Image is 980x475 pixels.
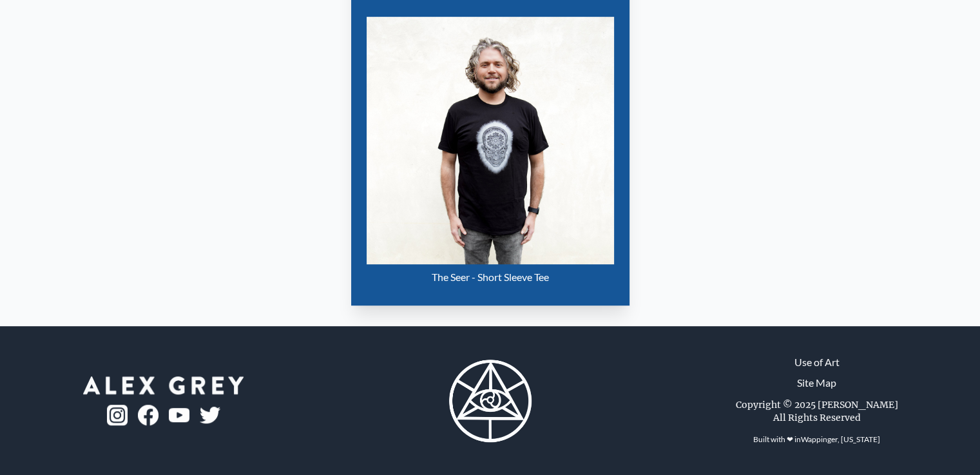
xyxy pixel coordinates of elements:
[797,375,836,391] a: Site Map
[794,354,840,370] a: Use of Art
[736,398,898,411] div: Copyright © 2025 [PERSON_NAME]
[773,411,861,424] div: All Rights Reserved
[748,429,885,450] div: Built with ❤ in
[107,405,128,425] img: ig-logo.png
[801,434,880,444] a: Wappinger, [US_STATE]
[367,264,614,290] div: The Seer - Short Sleeve Tee
[200,407,220,423] img: twitter-logo.png
[169,408,189,423] img: youtube-logo.png
[367,17,614,264] img: The Seer - Short Sleeve Tee
[367,17,614,290] a: The Seer - Short Sleeve Tee
[138,405,159,425] img: fb-logo.png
